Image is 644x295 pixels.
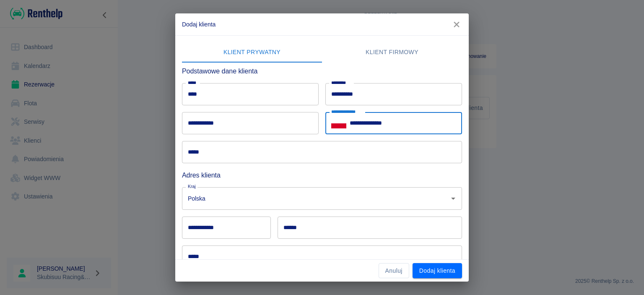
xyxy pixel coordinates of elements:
[413,263,462,279] button: Dodaj klienta
[331,117,346,130] button: Select country
[447,193,459,204] button: Otwórz
[175,13,469,35] h2: Dodaj klienta
[182,170,462,180] h6: Adres klienta
[182,42,322,63] button: Klient prywatny
[322,42,462,63] button: Klient firmowy
[379,263,409,279] button: Anuluj
[182,66,462,76] h6: Podstawowe dane klienta
[188,183,196,190] label: Kraj
[182,42,462,63] div: lab API tabs example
